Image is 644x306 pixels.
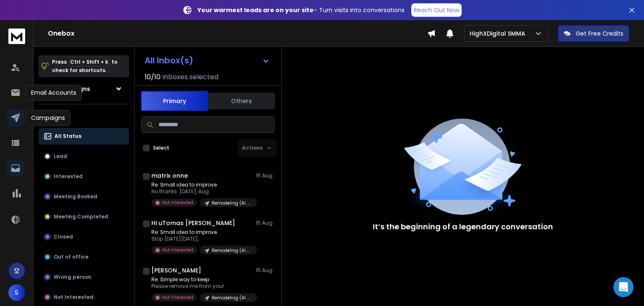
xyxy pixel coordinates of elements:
[145,72,161,82] span: 10 / 10
[54,274,91,280] p: Wrong person
[69,57,109,67] span: Ctrl + Shift + k
[145,56,193,65] h1: All Inbox(s)
[54,233,73,240] p: Closed
[212,200,252,206] p: Remodeling (AI hybrid system)
[153,145,169,151] label: Select
[151,182,252,188] p: Re: Small idea to improve
[197,6,314,14] strong: Your warmest leads are on your site
[39,128,129,145] button: All Status
[162,294,193,301] p: Not Interested
[256,220,275,226] p: 15 Aug
[54,294,93,301] p: Not Interested
[8,29,25,44] img: logo
[39,188,129,205] button: Meeting Booked
[39,208,129,225] button: Meeting Completed
[54,153,67,160] p: Lead
[162,247,193,253] p: Not Interested
[212,295,252,301] p: Remodeling (AI hybrid system)
[39,228,129,245] button: Closed
[151,229,252,236] p: Re: Small idea to improve
[151,266,201,275] h1: [PERSON_NAME]
[26,110,70,126] div: Campaigns
[48,29,427,39] h1: Onebox
[54,254,88,260] p: Out of office
[52,58,117,75] p: Press to check for shortcuts.
[39,269,129,285] button: Wrong person
[138,52,276,69] button: All Inbox(s)
[54,213,108,220] p: Meeting Completed
[8,284,25,301] button: S
[212,247,252,254] p: Remodeling (AI hybrid system)
[151,188,252,195] p: No thanks. [DATE], Aug
[54,173,83,180] p: Interested
[470,29,529,38] p: HighXDigital SMMA
[162,200,193,206] p: Not Interested
[197,6,405,14] p: – Turn visits into conversations
[576,29,623,38] p: Get Free Credits
[151,283,252,290] p: Please remove me from your
[151,171,188,180] h1: matrix onne
[373,221,553,233] p: It’s the beginning of a legendary conversation
[162,72,218,82] h3: Inboxes selected
[54,193,97,200] p: Meeting Booked
[39,80,129,97] button: All Campaigns
[26,85,82,101] div: Email Accounts
[39,289,129,306] button: Not Interested
[613,277,634,297] div: Open Intercom Messenger
[151,219,235,227] h1: Hi uTomas [PERSON_NAME]
[151,276,252,283] p: Re: Simple way to keep
[141,91,208,111] button: Primary
[208,92,275,110] button: Others
[39,111,129,123] h3: Filters
[256,172,275,179] p: 15 Aug
[151,236,252,242] p: Stop [DATE][DATE],
[55,133,81,140] p: All Status
[411,3,462,17] a: Reach Out Now
[414,6,459,14] p: Reach Out Now
[256,267,275,274] p: 15 Aug
[39,168,129,185] button: Interested
[39,249,129,265] button: Out of office
[39,148,129,165] button: Lead
[558,25,629,42] button: Get Free Credits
